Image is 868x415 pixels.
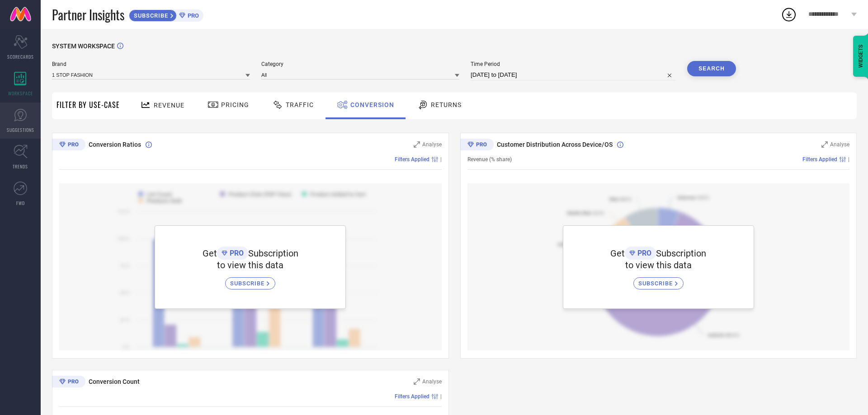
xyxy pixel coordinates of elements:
span: Analyse [830,141,849,148]
a: SUBSCRIBEPRO [129,7,203,22]
span: SUBSCRIBE [129,12,170,19]
span: | [440,393,442,400]
span: Analyse [422,141,442,148]
span: Returns [431,101,462,108]
span: SYSTEM WORKSPACE [52,42,115,50]
span: Analyse [422,378,442,385]
span: PRO [227,249,244,257]
svg: Zoom [821,141,828,148]
span: Subscription [248,248,298,259]
span: SUBSCRIBE [638,280,675,287]
span: Partner Insights [52,5,124,24]
span: Revenue (% share) [467,156,512,163]
span: FWD [16,200,25,206]
div: Premium [52,139,85,152]
span: SCORECARDS [7,53,34,60]
span: Pricing [221,101,249,108]
span: Time Period [471,61,676,67]
input: Select time period [471,70,676,80]
span: Traffic [286,101,314,108]
span: | [440,156,442,163]
div: Premium [460,139,494,152]
span: Revenue [154,102,184,109]
span: Get [610,248,625,259]
svg: Zoom [414,378,420,385]
span: WORKSPACE [8,90,33,97]
span: Subscription [656,248,706,259]
span: Filters Applied [395,156,429,163]
span: SUGGESTIONS [7,126,34,133]
span: Customer Distribution Across Device/OS [497,141,613,148]
span: PRO [185,12,199,19]
span: Filters Applied [395,393,429,400]
span: Filter By Use-Case [57,99,120,110]
div: Open download list [781,6,797,23]
span: Category [261,61,459,67]
span: to view this data [217,260,283,270]
span: to view this data [625,260,692,270]
span: Brand [52,61,250,67]
span: | [848,156,849,163]
a: SUBSCRIBE [225,270,275,289]
svg: Zoom [414,141,420,148]
span: Get [203,248,217,259]
a: SUBSCRIBE [633,270,684,289]
span: Filters Applied [802,156,837,163]
span: Conversion [350,101,394,108]
span: Conversion Count [89,378,140,385]
span: SUBSCRIBE [230,280,267,287]
span: Conversion Ratios [89,141,141,148]
span: PRO [635,249,651,257]
button: Search [687,61,736,76]
div: Premium [52,376,85,389]
span: TRENDS [13,163,28,170]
